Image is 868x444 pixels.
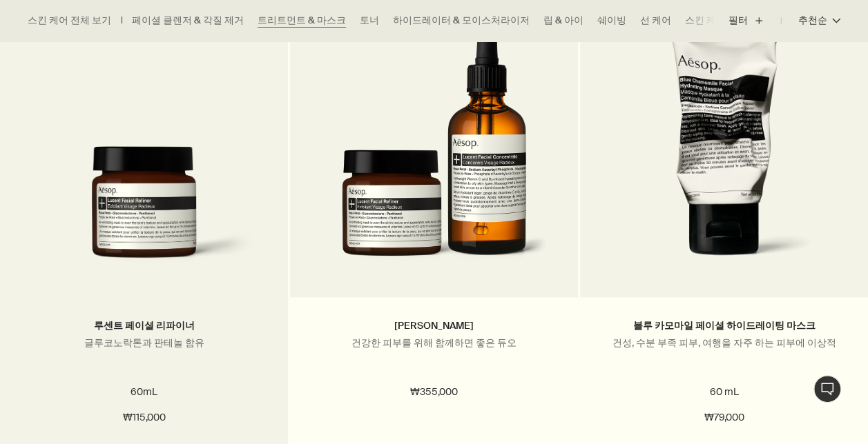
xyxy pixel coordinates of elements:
[94,319,195,332] a: 루센트 페이셜 리파이너
[360,14,379,28] a: 토너
[685,14,747,28] a: 스킨 케어 키트
[633,319,816,332] a: 블루 카모마일 페이셜 하이드레이팅 마스크
[601,336,847,350] p: 건성, 수분 부족 피부, 여행을 자주 하는 피부에 이상적
[813,375,841,403] button: 1:1 채팅 상담
[132,14,244,28] a: 페이셜 클렌저 & 각질 제거
[21,336,267,350] p: 글루코노락톤과 판테놀 함유
[729,4,781,37] button: 필터
[580,21,868,297] a: Blue Chamomile Facial Hydrating Masque in 60ml tube.
[290,21,578,297] a: Lucent Facial Refiner 60mL and Lucent Facial Concentrate 100mL
[640,14,671,28] a: 선 케어
[781,4,840,37] button: 추천순
[410,384,458,401] span: ₩355,000
[28,14,111,28] a: 스킨 케어 전체 보기
[393,14,530,28] a: 하이드레이터 & 모이스처라이저
[322,21,547,276] img: Lucent Facial Refiner 60mL and Lucent Facial Concentrate 100mL
[597,14,626,28] a: 쉐이빙
[258,14,346,28] a: 트리트먼트 & 마스크
[123,410,166,426] span: ₩115,000
[394,319,474,332] a: [PERSON_NAME]
[704,410,744,426] span: ₩79,000
[601,26,847,276] img: Blue Chamomile Facial Hydrating Masque in 60ml tube.
[543,14,584,28] a: 립 & 아이
[21,146,267,276] img: 유리 단지에 담긴 루센트 페이셜 리파이너
[311,336,557,350] p: 건강한 피부를 위해 함께하면 좋은 듀오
